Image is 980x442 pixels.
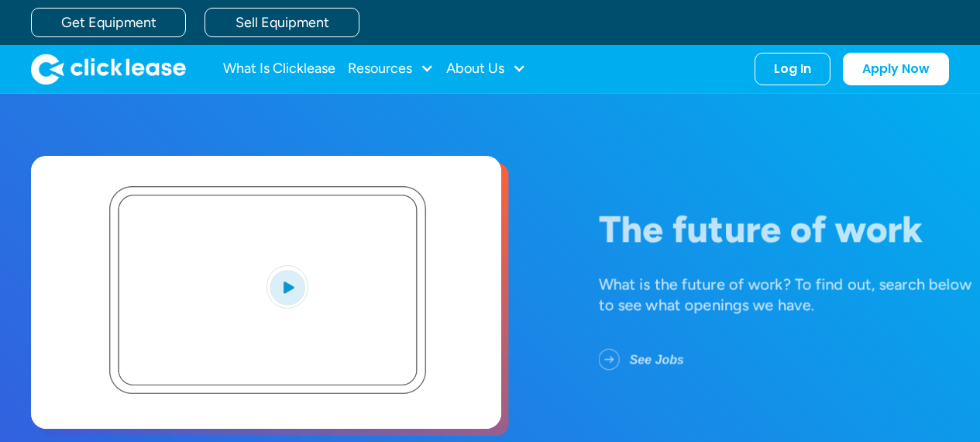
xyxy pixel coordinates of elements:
[31,8,186,37] a: Get Equipment
[223,54,335,85] a: What Is Clicklease
[774,61,811,77] div: Log In
[843,53,949,85] a: Apply Now
[599,340,709,380] a: See Jobs
[31,156,501,429] a: open lightbox
[266,265,308,309] img: Blue play button logo on a light blue circular background
[348,54,434,85] div: Resources
[446,54,526,85] div: About Us
[31,54,186,85] a: home
[205,8,359,37] a: Sell Equipment
[31,54,186,85] img: Clicklease logo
